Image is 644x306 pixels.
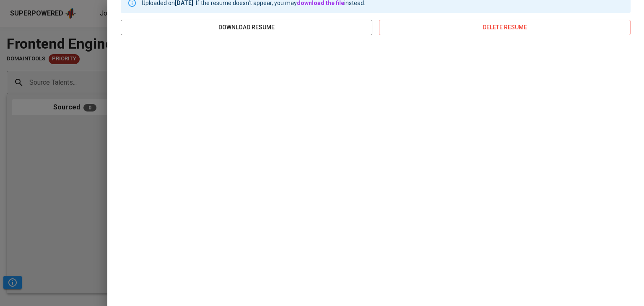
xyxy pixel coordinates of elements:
button: download resume [121,20,372,35]
button: delete resume [379,20,631,35]
iframe: cdf133c912736d5c90305ed10b1b7877.pdf [121,42,631,293]
span: download resume [127,22,366,33]
span: delete resume [386,22,624,33]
